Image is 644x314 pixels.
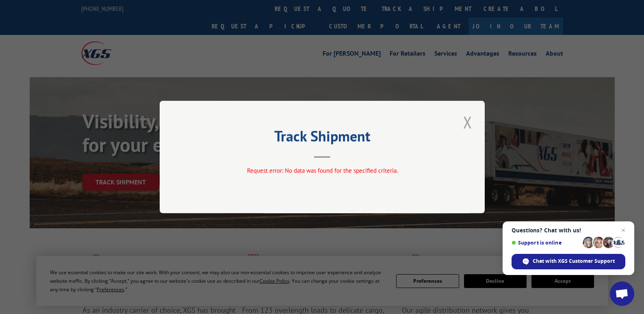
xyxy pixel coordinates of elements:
span: Request error: No data was found for the specified criteria. [247,167,397,174]
span: Support is online [512,240,580,246]
button: Close modal [461,111,475,133]
h2: Track Shipment [200,130,444,146]
span: Chat with XGS Customer Support [533,258,615,265]
span: Questions? Chat with us! [512,227,625,234]
a: Open chat [610,282,634,306]
span: Chat with XGS Customer Support [512,254,625,269]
